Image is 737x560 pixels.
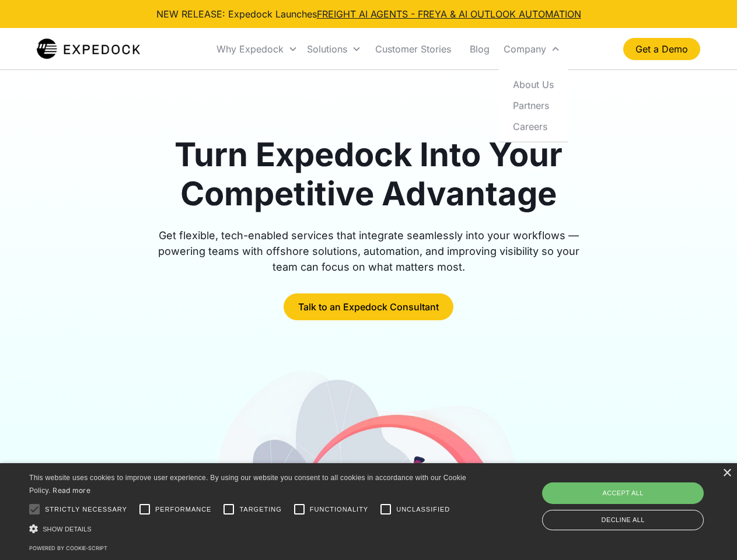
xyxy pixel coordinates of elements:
[37,37,140,61] img: Expedock Logo
[145,135,593,213] h1: Turn Expedock Into Your Competitive Advantage
[317,8,581,20] a: FREIGHT AI AGENTS - FREYA & AI OUTLOOK AUTOMATION
[302,29,366,69] div: Solutions
[43,526,92,533] span: Show details
[155,505,212,514] span: Performance
[504,116,563,136] a: Careers
[145,228,593,275] div: Get flexible, tech-enabled services that integrate seamlessly into your workflows — powering team...
[504,73,563,94] a: About Us
[396,505,450,514] span: Unclassified
[543,434,737,560] iframe: Chat Widget
[29,545,107,551] a: Powered by cookie-script
[310,505,368,514] span: Functionality
[307,43,347,55] div: Solutions
[53,486,90,495] a: Read more
[37,37,140,61] a: home
[156,7,581,21] div: NEW RELEASE: Expedock Launches
[45,505,127,514] span: Strictly necessary
[504,43,546,55] div: Company
[460,29,499,69] a: Blog
[216,43,284,55] div: Why Expedock
[29,474,466,495] span: This website uses cookies to improve user experience. By using our website you consent to all coo...
[284,293,453,320] a: Talk to an Expedock Consultant
[212,29,302,69] div: Why Expedock
[504,94,563,116] a: Partners
[499,29,565,69] div: Company
[29,523,470,535] div: Show details
[239,505,281,514] span: Targeting
[366,29,460,69] a: Customer Stories
[623,38,700,60] a: Get a Demo
[499,69,568,142] nav: Company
